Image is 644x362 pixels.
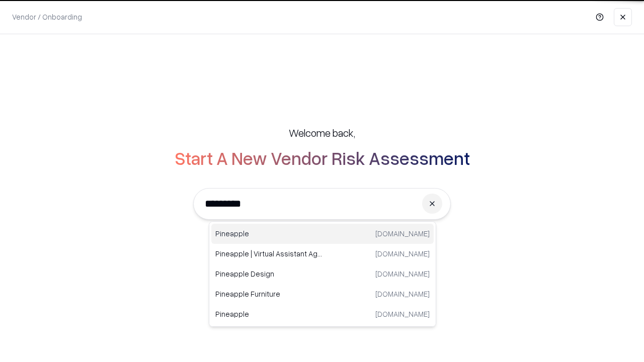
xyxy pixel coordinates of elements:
[375,309,430,319] p: [DOMAIN_NAME]
[175,148,470,168] h2: Start A New Vendor Risk Assessment
[375,268,430,279] p: [DOMAIN_NAME]
[375,248,430,259] p: [DOMAIN_NAME]
[289,126,355,140] h5: Welcome back,
[375,289,430,299] p: [DOMAIN_NAME]
[215,289,323,299] p: Pineapple Furniture
[215,268,323,279] p: Pineapple Design
[215,228,323,239] p: Pineapple
[209,221,436,327] div: Suggestions
[215,248,323,259] p: Pineapple | Virtual Assistant Agency
[12,12,82,22] p: Vendor / Onboarding
[375,228,430,239] p: [DOMAIN_NAME]
[215,309,323,319] p: Pineapple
